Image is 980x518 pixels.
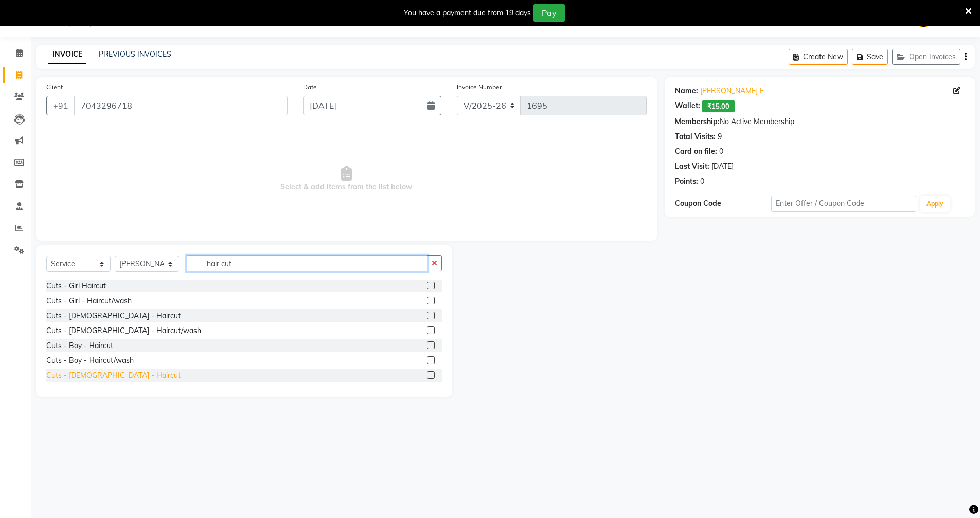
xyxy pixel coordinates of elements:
div: Cuts - Girl Haircut [46,281,106,291]
div: Cuts - [DEMOGRAPHIC_DATA] - Haircut [46,370,181,381]
div: Total Visits: [675,131,716,142]
label: Client [46,82,63,92]
label: Invoice Number [457,82,502,92]
button: Apply [920,196,950,212]
label: Date [303,82,317,92]
div: Cuts - [DEMOGRAPHIC_DATA] - Haircut [46,310,181,321]
div: Card on file: [675,146,717,157]
div: Cuts - Boy - Haircut/wash [46,355,134,366]
input: Enter Offer / Coupon Code [771,196,916,212]
button: Save [852,49,888,65]
div: Cuts - Boy - Haircut [46,340,113,351]
div: No Active Membership [675,116,965,127]
button: Open Invoices [892,49,960,65]
div: Last Visit: [675,161,709,172]
a: [PERSON_NAME] F [700,85,764,96]
div: You have a payment due from 19 days [404,8,531,19]
div: Cuts - [DEMOGRAPHIC_DATA] - Haircut/wash [46,325,201,336]
input: Search by Name/Mobile/Email/Code [74,96,288,115]
div: Cuts - Girl - Haircut/wash [46,296,132,306]
div: 0 [719,146,723,157]
span: Select & add items from the list below [46,128,647,231]
div: 9 [718,131,722,142]
div: [DATE] [711,161,734,172]
a: PREVIOUS INVOICES [99,49,171,59]
a: INVOICE [48,45,86,64]
button: Create New [789,49,848,65]
div: Name: [675,85,698,96]
div: Wallet: [675,100,700,112]
button: +91 [46,96,75,115]
input: Search or Scan [187,255,427,271]
div: 0 [700,176,704,187]
div: Membership: [675,116,720,127]
div: Points: [675,176,698,187]
button: Pay [533,4,565,22]
div: Coupon Code [675,198,772,209]
span: ₹15.00 [702,100,735,112]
